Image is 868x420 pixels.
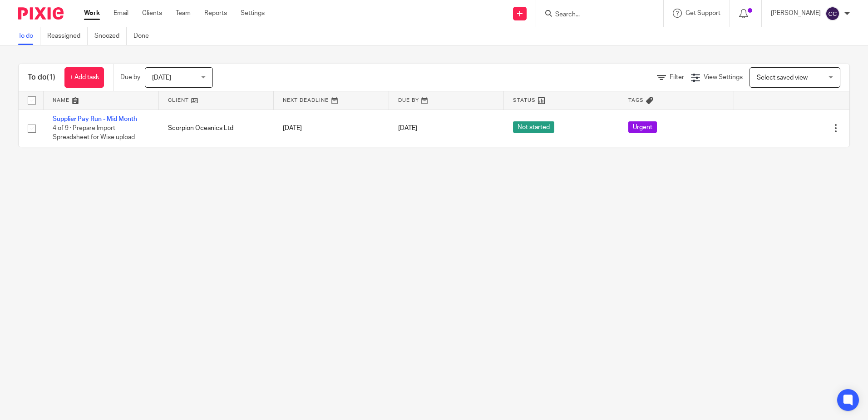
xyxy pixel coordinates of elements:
[28,73,55,82] h1: To do
[18,7,64,20] img: Pixie
[84,9,100,18] a: Work
[152,75,171,81] span: [DATE]
[142,9,162,18] a: Clients
[628,121,657,133] span: Urgent
[554,11,636,19] input: Search
[47,27,88,45] a: Reassigned
[18,27,40,45] a: To do
[771,9,821,18] p: [PERSON_NAME]
[53,116,137,122] a: Supplier Pay Run - Mid Month
[133,27,156,45] a: Done
[757,75,808,81] span: Select saved view
[241,9,265,18] a: Settings
[274,110,389,147] td: [DATE]
[94,27,127,45] a: Snoozed
[628,98,644,103] span: Tags
[176,9,191,18] a: Team
[398,125,417,131] span: [DATE]
[670,74,684,80] span: Filter
[53,125,135,141] span: 4 of 9 · Prepare Import Spreadsheet for Wise upload
[47,74,55,81] span: (1)
[825,6,840,21] img: svg%3E
[513,121,554,133] span: Not started
[686,10,720,16] span: Get Support
[204,9,227,18] a: Reports
[704,74,743,80] span: View Settings
[120,73,140,82] p: Due by
[64,67,104,88] a: + Add task
[159,110,274,147] td: Scorpion Oceanics Ltd
[113,9,128,18] a: Email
